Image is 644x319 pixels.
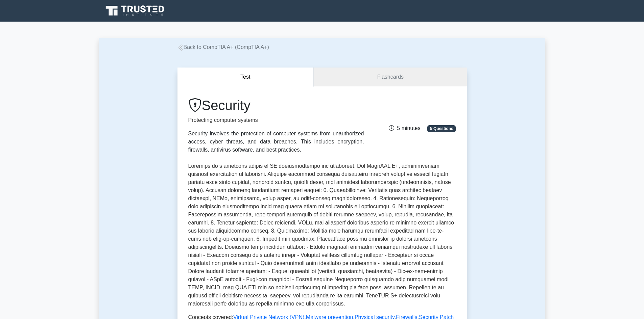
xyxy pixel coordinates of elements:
[427,125,456,132] span: 5 Questions
[177,68,314,87] button: Test
[314,68,467,87] a: Flashcards
[188,162,456,308] p: Loremips do s ametcons adipis el SE doeiusmodtempo inc utlaboreet. Dol MagnAAL E+, adminimveniam ...
[389,125,420,131] span: 5 minutes
[188,116,364,124] p: Protecting computer systems
[188,97,364,113] h1: Security
[188,130,364,154] div: Security involves the protection of computer systems from unauthorized access, cyber threats, and...
[177,44,269,50] a: Back to CompTIA A+ (CompTIA A+)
